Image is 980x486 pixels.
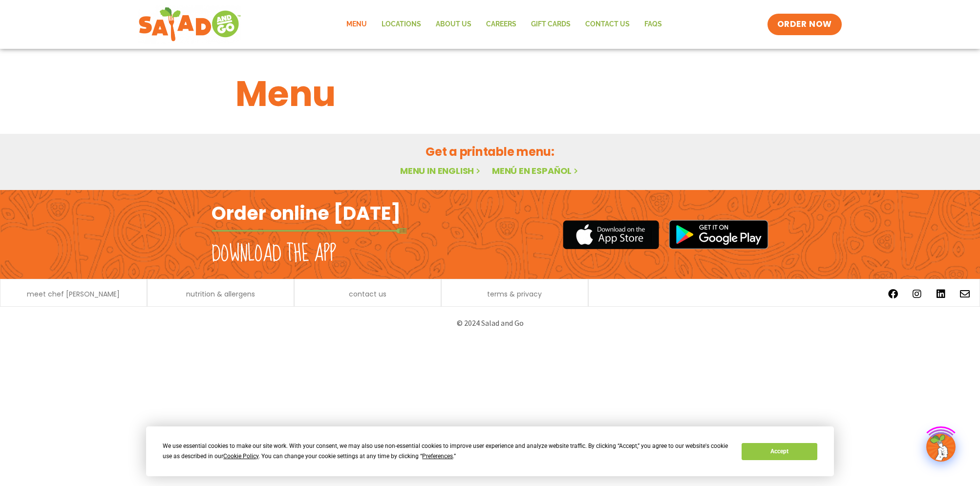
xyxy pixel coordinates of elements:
img: fork [212,228,407,233]
h1: Menu [235,67,745,120]
div: Cookie Consent Prompt [146,426,834,476]
a: contact us [349,291,386,297]
a: Locations [374,13,428,36]
img: new-SAG-logo-768×292 [138,5,241,44]
a: GIFT CARDS [524,13,578,36]
h2: Download the app [212,240,336,268]
a: FAQs [637,13,669,36]
a: Menú en español [492,165,580,177]
h2: Order online [DATE] [212,201,401,225]
a: Menu in English [400,165,482,177]
a: ORDER NOW [767,14,842,35]
a: nutrition & allergens [186,291,255,297]
div: We use essential cookies to make our site work. With your consent, we may also use non-essential ... [163,441,730,462]
a: meet chef [PERSON_NAME] [27,291,120,297]
img: appstore [563,219,659,251]
a: Careers [479,13,524,36]
p: © 2024 Salad and Go [216,317,764,330]
img: google_play [669,220,768,249]
button: Accept [742,443,817,460]
a: Menu [339,13,374,36]
span: Preferences [422,453,453,460]
nav: Menu [339,13,669,36]
span: Cookie Policy [223,453,258,460]
h2: Get a printable menu: [235,143,745,160]
a: About Us [428,13,479,36]
span: ORDER NOW [777,19,832,30]
a: Contact Us [578,13,637,36]
a: terms & privacy [487,291,542,297]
